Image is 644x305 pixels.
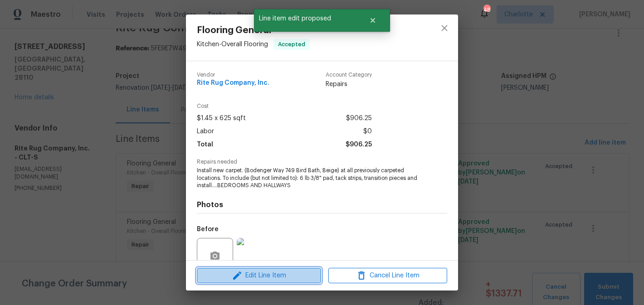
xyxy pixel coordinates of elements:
[331,270,444,281] span: Cancel Line Item
[197,138,213,151] span: Total
[197,226,219,232] h5: Before
[358,11,388,29] button: Close
[197,80,269,87] span: Rite Rug Company, Inc.
[200,270,318,281] span: Edit Line Item
[197,268,321,284] button: Edit Line Item
[197,103,372,109] span: Cost
[326,72,372,78] span: Account Category
[346,112,372,125] span: $906.25
[328,268,447,284] button: Cancel Line Item
[197,200,447,209] h4: Photos
[197,159,447,165] span: Repairs needed
[363,125,372,138] span: $0
[197,167,422,189] span: Install new carpet. (Bodenger Way 749 Bird Bath, Beige) at all previously carpeted locations. To ...
[274,40,309,49] span: Accepted
[197,25,310,35] span: Flooring General
[483,5,490,15] div: 48
[197,112,246,125] span: $1.45 x 625 sqft
[434,17,455,39] button: close
[346,138,372,151] span: $906.25
[197,41,268,48] span: Kitchen - Overall Flooring
[197,125,214,138] span: Labor
[254,9,358,28] span: Line item edit proposed
[197,72,269,78] span: Vendor
[326,80,372,89] span: Repairs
